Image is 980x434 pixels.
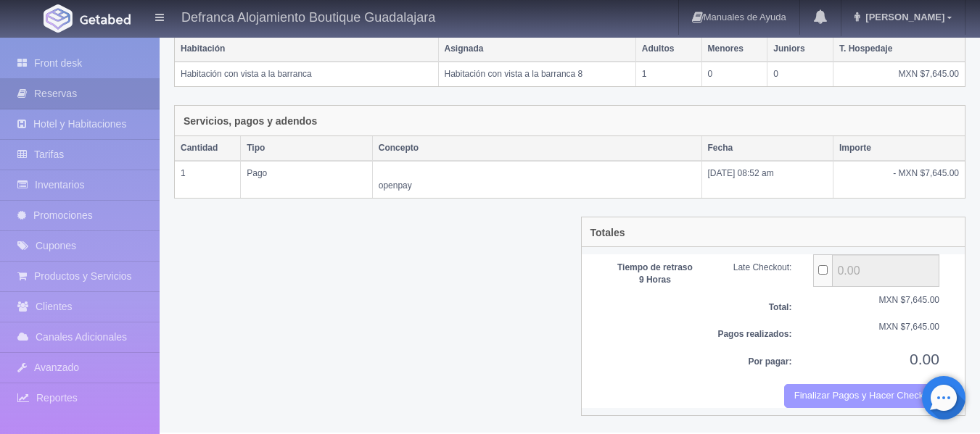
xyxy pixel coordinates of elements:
[818,265,828,275] input: ...
[241,161,373,198] td: Pago
[701,136,833,161] th: Fecha
[862,12,944,22] span: [PERSON_NAME]
[590,228,625,238] h4: Totales
[635,62,701,86] td: 1
[748,356,791,367] b: Por pagar:
[175,136,241,161] th: Cantidad
[44,4,73,33] img: Getabed
[767,37,833,62] th: Juniors
[701,62,767,86] td: 0
[833,62,965,86] td: MXN $7,645.00
[184,116,317,127] h4: Servicios, pagos y adendos
[372,161,701,198] td: openpay
[833,136,965,161] th: Importe
[438,37,635,62] th: Asignada
[802,321,950,333] div: MXN $7,645.00
[372,136,701,161] th: Concepto
[784,384,939,408] button: Finalizar Pagos y Hacer Checkout
[241,136,373,161] th: Tipo
[438,62,635,86] td: Habitación con vista a la barranca 8
[802,349,950,370] div: 0.00
[181,7,435,25] h4: Defranca Alojamiento Boutique Guadalajara
[175,62,438,86] td: Habitación con vista a la barranca
[769,302,792,312] b: Total:
[175,161,241,198] td: 1
[635,37,701,62] th: Adultos
[701,161,833,198] td: [DATE] 08:52 am
[701,37,767,62] th: Menores
[767,62,833,86] td: 0
[717,329,791,339] b: Pagos realizados:
[833,37,965,62] th: T. Hospedaje
[175,37,438,62] th: Habitación
[833,161,965,198] td: - MXN $7,645.00
[832,254,939,287] input: ...
[714,262,802,274] div: Late Checkout:
[80,14,131,25] img: Getabed
[617,262,693,285] b: Tiempo de retraso 9 Horas
[802,294,950,306] div: MXN $7,645.00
